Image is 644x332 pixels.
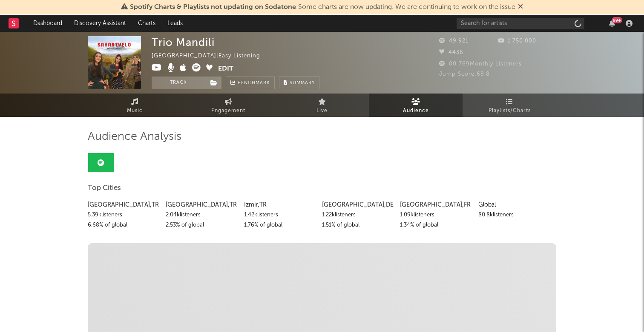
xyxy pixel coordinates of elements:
[609,20,615,27] button: 99+
[279,77,319,89] button: Summary
[290,81,315,85] span: Summary
[400,210,471,220] div: 1.09k listeners
[400,200,471,210] div: [GEOGRAPHIC_DATA] , FR
[68,15,132,32] a: Discovery Assistant
[152,51,270,61] div: [GEOGRAPHIC_DATA] | Easy Listening
[152,77,205,89] button: Track
[518,4,523,11] span: Dismiss
[88,210,159,220] div: 5.39k listeners
[226,77,275,89] a: Benchmark
[88,220,159,230] div: 6.68 % of global
[166,200,237,210] div: [GEOGRAPHIC_DATA] , TR
[166,210,237,220] div: 2.04k listeners
[489,106,531,116] span: Playlists/Charts
[161,15,189,32] a: Leads
[457,18,584,29] input: Search for artists
[244,210,316,220] div: 1.42k listeners
[238,78,270,88] span: Benchmark
[127,106,143,116] span: Music
[478,200,550,210] div: Global
[181,94,275,117] a: Engagement
[218,63,233,74] button: Edit
[322,210,394,220] div: 1.22k listeners
[275,94,369,117] a: Live
[612,17,622,23] div: 99 +
[369,94,463,117] a: Audience
[439,61,522,67] span: 80 769 Monthly Listeners
[322,200,394,210] div: [GEOGRAPHIC_DATA] , DE
[244,200,316,210] div: Izmir , TR
[439,50,463,55] span: 4436
[130,4,515,11] span: : Some charts are now updating. We are continuing to work on the issue
[316,106,328,116] span: Live
[400,220,471,230] div: 1.34 % of global
[166,220,237,230] div: 2.53 % of global
[27,15,68,32] a: Dashboard
[132,15,161,32] a: Charts
[152,36,215,48] div: Trio Mandili
[211,106,245,116] span: Engagement
[322,220,394,230] div: 1.51 % of global
[88,94,181,117] a: Music
[463,94,556,117] a: Playlists/Charts
[130,4,296,11] span: Spotify Charts & Playlists not updating on Sodatone
[439,71,490,77] span: Jump Score: 68.8
[439,38,469,44] span: 49 921
[403,106,429,116] span: Audience
[244,220,316,230] div: 1.76 % of global
[88,183,121,193] span: Top Cities
[88,200,159,210] div: [GEOGRAPHIC_DATA] , TR
[478,210,550,220] div: 80.8k listeners
[498,38,536,44] span: 1 750 000
[88,132,181,142] span: Audience Analysis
